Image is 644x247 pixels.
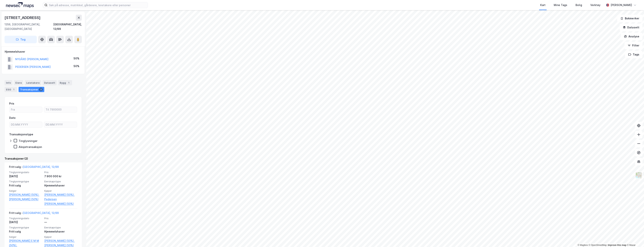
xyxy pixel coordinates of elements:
button: Tag [5,36,37,43]
span: Tinglysningsdato [9,217,42,220]
div: Kart [540,3,545,7]
div: 1356, [GEOGRAPHIC_DATA], [GEOGRAPHIC_DATA] [5,22,53,31]
a: [PERSON_NAME] (50%), [44,192,77,197]
div: Mine Tags [554,3,567,7]
div: Bygg [58,80,72,85]
span: Selger [9,189,42,192]
div: Fritt salg [9,229,42,234]
span: Kjøper [44,189,77,192]
div: Dato [9,116,16,120]
button: Filter [624,42,642,49]
input: Søk på adresse, matrikkel, gårdeiere, leietakere eller personer [47,2,148,8]
div: Transaksjoner [19,87,44,92]
div: 50% [74,56,79,61]
div: Fritt salg - [9,211,59,217]
div: 50% [74,64,79,68]
div: Fritt salg - [9,165,59,171]
div: Hjemmelshaver [5,49,82,54]
div: Hjemmelshaver [44,229,77,234]
div: [DATE] [9,174,42,179]
a: [PERSON_NAME] (50%), [44,239,77,243]
a: OpenStreetMap [589,244,607,246]
a: Pedersen [PERSON_NAME] (50%) [44,197,77,206]
a: [GEOGRAPHIC_DATA], 12/99 [23,165,59,168]
input: DD.MM.YYYY [44,122,77,127]
div: Bolig [576,3,582,7]
span: Eierskapstype [44,180,77,183]
a: [GEOGRAPHIC_DATA], 12/99 [23,211,59,214]
div: Aksjetransaksjon [19,145,42,149]
span: Tinglysningstype [9,180,42,183]
button: Datasett [620,24,642,31]
span: Kjøper [44,235,77,239]
div: 1 [12,88,16,91]
div: Pris [9,101,14,106]
a: [PERSON_NAME] (50%), [9,192,42,197]
span: Selger [9,235,42,239]
input: Fra [9,107,42,112]
input: Til 7900000 [44,107,77,112]
iframe: Chat Widget [625,229,644,247]
div: 2 [39,88,43,91]
div: [GEOGRAPHIC_DATA], 12/99 [53,22,82,31]
a: Mapbox [578,244,588,246]
a: Improve this map [608,244,626,246]
img: Z [635,172,642,179]
button: Analyse [621,33,642,40]
div: Kontrollprogram for chat [625,229,644,247]
div: Verktøy [590,3,600,7]
div: Transaksjoner (2) [5,156,82,161]
div: Datasett [43,80,57,85]
div: Transaksjonstype [9,132,33,137]
button: Bokmerker [617,15,642,22]
div: ESG [5,87,17,92]
span: Pris [44,171,77,174]
div: — [44,220,77,224]
div: Hjemmelshaver [44,183,77,188]
span: Tinglysningsdato [9,171,42,174]
div: [PERSON_NAME] [611,3,632,7]
input: DD.MM.YYYY [9,122,42,127]
div: Leietakere [25,80,41,85]
div: 7 900 000 kr [44,174,77,179]
button: Tags [625,51,642,58]
span: Tinglysningstype [9,226,42,229]
div: [STREET_ADDRESS] [5,15,41,21]
div: Eiere [14,80,23,85]
div: 1 [67,81,71,85]
a: [PERSON_NAME] (50%) [9,197,42,202]
div: Fritt salg [9,183,42,188]
img: logo.a4113a55bc3d86da70a041830d287a7e.svg [6,2,34,8]
span: Eierskapstype [44,226,77,229]
div: Info [5,80,12,85]
div: Tinglysninger [19,139,38,143]
div: [DATE] [9,220,42,224]
span: Pris [44,217,77,220]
